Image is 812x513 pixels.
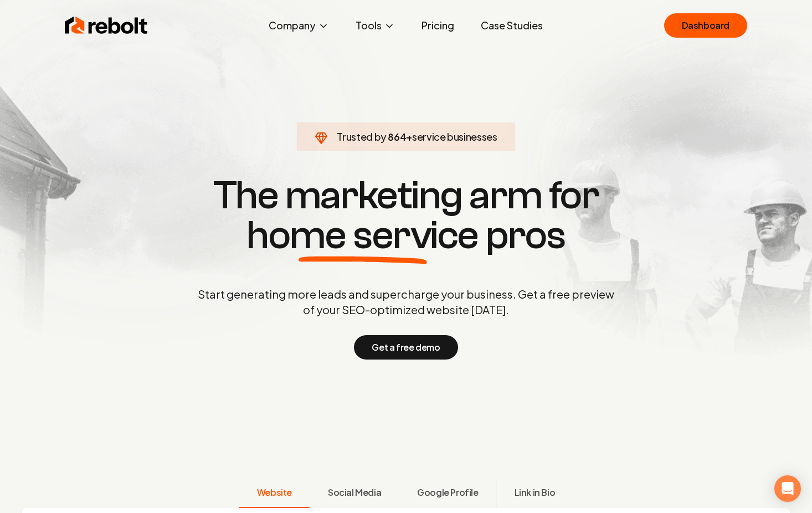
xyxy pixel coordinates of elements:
[496,479,573,508] button: Link in Bio
[774,475,801,502] div: Open Intercom Messenger
[196,286,616,317] p: Start generating more leads and supercharge your business. Get a free preview of your SEO-optimiz...
[239,479,310,508] button: Website
[417,486,478,499] span: Google Profile
[337,130,386,143] span: Trusted by
[246,216,479,255] span: home service
[140,176,672,255] h1: The marketing arm for pros
[472,14,552,37] a: Case Studies
[413,14,463,37] a: Pricing
[310,479,399,508] button: Social Media
[328,486,381,499] span: Social Media
[412,130,497,143] span: service businesses
[388,129,406,145] span: 864
[515,486,556,499] span: Link in Bio
[65,14,148,37] img: Rebolt Logo
[406,130,412,143] span: +
[260,14,338,37] button: Company
[354,335,458,360] button: Get a free demo
[399,479,496,508] button: Google Profile
[664,13,747,38] a: Dashboard
[257,486,292,499] span: Website
[347,14,404,37] button: Tools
